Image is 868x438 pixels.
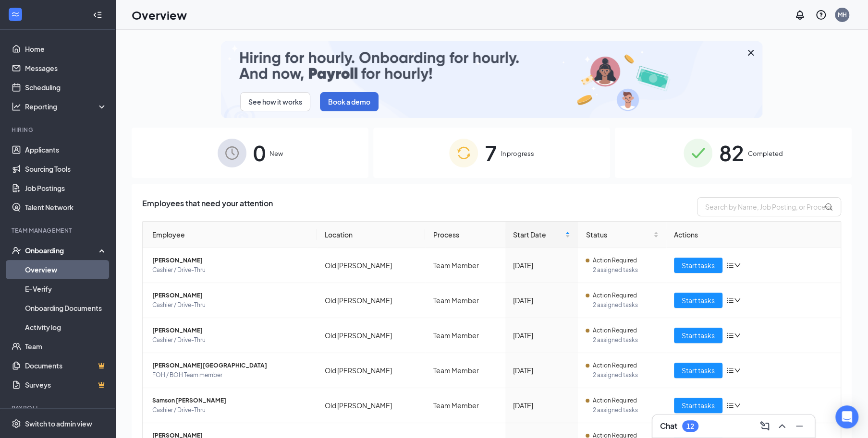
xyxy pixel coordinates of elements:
span: 0 [253,136,266,169]
button: Start tasks [674,363,722,378]
button: ChevronUp [774,418,790,434]
span: Cashier / Drive-Thru [152,405,309,415]
a: Scheduling [25,78,107,97]
div: [DATE] [513,365,571,376]
span: down [734,262,741,269]
div: Payroll [12,404,105,412]
span: 2 assigned tasks [592,405,658,415]
svg: Notifications [794,9,806,21]
svg: WorkstreamLogo [11,10,20,19]
span: FOH / BOH Team member [152,370,309,380]
h3: Chat [660,421,677,431]
span: bars [726,367,734,374]
svg: Settings [12,419,21,428]
span: down [734,367,741,374]
button: See how it works [240,92,310,111]
a: Home [25,39,107,59]
span: bars [726,331,734,339]
a: Talent Network [25,198,107,217]
th: Process [425,222,505,248]
div: Hiring [12,126,105,134]
a: Overview [25,260,107,279]
svg: ComposeMessage [759,420,770,432]
div: [DATE] [513,400,571,411]
span: Action Required [592,291,636,300]
a: DocumentsCrown [25,356,107,375]
span: Cashier / Drive-Thru [152,300,309,310]
div: MH [838,11,847,19]
th: Status [578,222,666,248]
h1: Overview [132,7,187,23]
button: ComposeMessage [757,418,772,434]
span: 2 assigned tasks [592,335,658,345]
span: bars [726,296,734,304]
div: Open Intercom Messenger [835,405,858,428]
div: [DATE] [513,330,571,341]
div: [DATE] [513,260,571,271]
td: Team Member [425,318,505,353]
a: SurveysCrown [25,375,107,394]
svg: Minimize [794,420,805,432]
span: 2 assigned tasks [592,265,658,275]
span: Action Required [592,396,636,405]
td: Old [PERSON_NAME] [317,318,425,353]
th: Actions [666,222,841,248]
svg: Analysis [12,102,21,111]
svg: QuestionInfo [815,9,827,21]
td: Old [PERSON_NAME] [317,283,425,318]
svg: ChevronUp [776,420,788,432]
span: [PERSON_NAME] [152,326,309,335]
svg: UserCheck [12,246,21,255]
span: Action Required [592,256,636,265]
span: Start tasks [682,295,715,306]
button: Start tasks [674,328,722,343]
td: Team Member [425,283,505,318]
div: [DATE] [513,295,571,306]
td: Old [PERSON_NAME] [317,388,425,423]
button: Start tasks [674,258,722,273]
span: down [734,297,741,304]
a: E-Verify [25,279,107,298]
span: New [269,149,283,158]
span: Completed [748,149,783,158]
td: Team Member [425,388,505,423]
svg: Collapse [93,10,102,20]
span: [PERSON_NAME] [152,256,309,265]
span: 2 assigned tasks [592,300,658,310]
span: Employees that need your attention [142,197,273,216]
button: Book a demo [320,92,379,111]
th: Location [317,222,425,248]
span: [PERSON_NAME] [152,291,309,300]
span: Status [586,229,651,240]
div: 12 [686,422,694,430]
span: Action Required [592,326,636,335]
span: Samson [PERSON_NAME] [152,396,309,405]
span: Start tasks [682,260,715,271]
div: Team Management [12,226,105,235]
a: Applicants [25,140,107,159]
td: Old [PERSON_NAME] [317,353,425,388]
td: Team Member [425,248,505,283]
div: Onboarding [25,246,99,255]
th: Employee [143,222,317,248]
a: Activity log [25,318,107,337]
button: Minimize [792,418,807,434]
div: Switch to admin view [25,419,92,428]
img: payroll-small.gif [221,41,762,118]
span: Start tasks [682,330,715,341]
a: Messages [25,59,107,78]
span: bars [726,402,734,409]
span: [PERSON_NAME][GEOGRAPHIC_DATA] [152,361,309,370]
span: Cashier / Drive-Thru [152,335,309,345]
span: 82 [719,136,744,169]
span: 7 [485,136,497,169]
span: Start tasks [682,365,715,376]
input: Search by Name, Job Posting, or Process [697,197,841,216]
button: Start tasks [674,293,722,308]
span: In progress [501,149,534,158]
div: Reporting [25,102,108,111]
a: Sourcing Tools [25,159,107,178]
button: Start tasks [674,398,722,413]
span: down [734,332,741,339]
span: Start tasks [682,400,715,411]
